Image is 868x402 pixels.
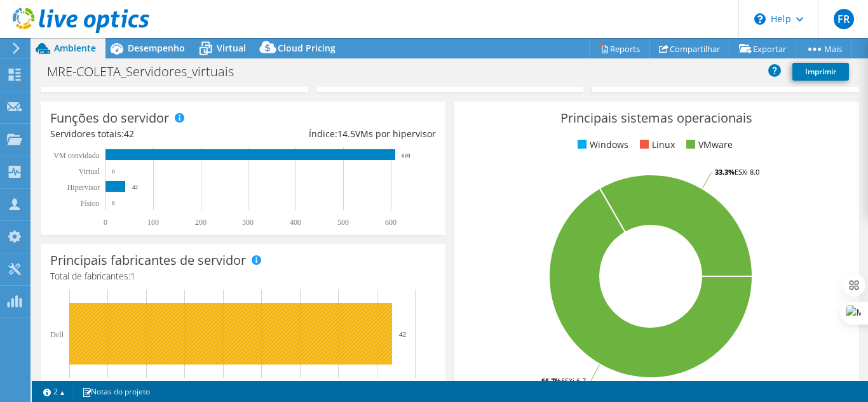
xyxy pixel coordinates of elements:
div: Índice: VMs por hipervisor [243,127,435,141]
svg: \n [754,13,766,25]
span: 42 [124,128,134,140]
span: Ambiente [54,42,96,54]
span: FR [834,9,854,29]
text: 42 [399,330,406,338]
text: 300 [242,218,254,227]
h3: Principais sistemas operacionais [464,111,850,125]
tspan: 66.7% [541,376,561,385]
a: Reports [589,39,650,58]
text: 42 [132,184,138,191]
text: 0 [104,218,107,227]
tspan: ESXi 6.7 [561,376,586,385]
tspan: 33.3% [715,167,735,177]
a: Mais [796,39,852,58]
div: Servidores totais: [50,127,243,141]
text: 600 [385,218,397,227]
a: Imprimir [792,63,849,81]
h1: MRE-COLETA_Servidores_virtuais [41,65,254,79]
a: Compartilhar [649,39,730,58]
a: Exportar [729,39,796,58]
h3: Funções do servidor [50,111,169,125]
text: 0 [112,200,115,206]
text: 500 [337,218,349,227]
tspan: ESXi 8.0 [735,167,759,177]
h3: Principais fabricantes de servidor [50,253,246,267]
tspan: Físico [81,199,99,208]
h4: Total de fabricantes: [50,269,436,283]
a: 2 [34,384,74,399]
text: 0 [112,168,115,175]
li: Windows [574,138,628,152]
span: Virtual [217,42,246,54]
text: Hipervisor [67,183,100,192]
text: 400 [290,218,301,227]
li: Linux [637,138,675,152]
text: Virtual [79,167,100,176]
a: Notas do projeto [73,384,159,399]
li: VMware [683,138,733,152]
text: 610 [402,152,410,159]
span: Desempenho [128,42,185,54]
span: 14.5 [337,128,355,140]
span: Cloud Pricing [278,42,336,54]
text: 100 [147,218,159,227]
text: VM convidada [53,151,99,160]
text: Dell [50,330,64,339]
span: 1 [130,270,135,282]
text: 200 [195,218,207,227]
